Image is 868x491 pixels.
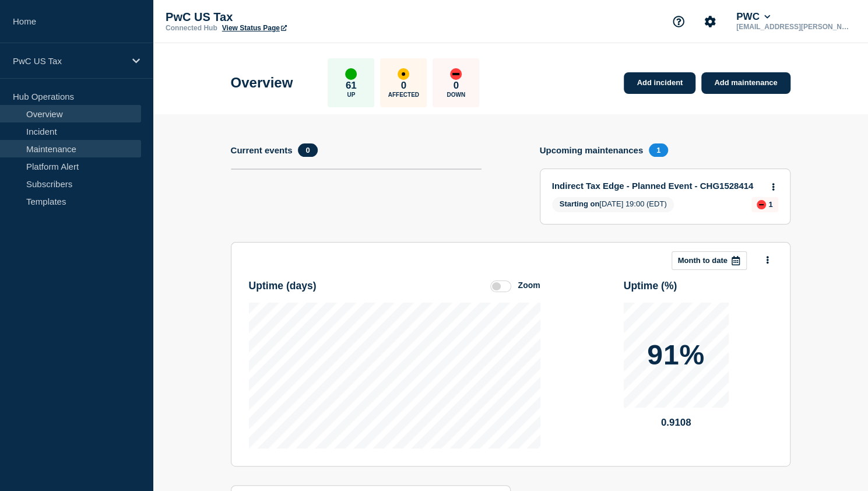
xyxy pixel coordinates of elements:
[249,280,317,292] h3: Uptime ( days )
[347,92,355,98] p: Up
[560,199,600,208] span: Starting on
[552,197,674,212] span: [DATE] 19:00 (EDT)
[757,200,766,209] div: down
[672,251,747,270] button: Month to date
[734,23,855,31] p: [EMAIL_ADDRESS][PERSON_NAME][DOMAIN_NAME]
[666,9,691,34] button: Support
[447,92,465,98] p: Down
[298,143,317,157] span: 0
[346,80,357,92] p: 61
[231,145,293,155] h4: Current events
[624,280,677,292] h3: Uptime ( % )
[518,280,540,290] div: Zoom
[450,68,462,80] div: down
[624,417,729,429] p: 0.9108
[540,145,644,155] h4: Upcoming maintenances
[166,10,399,24] p: PwC US Tax
[13,56,125,66] p: PwC US Tax
[647,341,705,369] p: 91%
[701,72,790,94] a: Add maintenance
[401,80,406,92] p: 0
[166,24,217,32] p: Connected Hub
[734,11,772,23] button: PWC
[388,92,419,98] p: Affected
[345,68,357,80] div: up
[678,256,728,265] p: Month to date
[398,68,409,80] div: affected
[222,24,287,32] a: View Status Page
[624,72,695,94] a: Add incident
[454,80,459,92] p: 0
[698,9,722,34] button: Account settings
[231,75,293,91] h1: Overview
[649,143,668,157] span: 1
[552,181,762,191] a: Indirect Tax Edge - Planned Event - CHG1528414
[768,200,772,209] p: 1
